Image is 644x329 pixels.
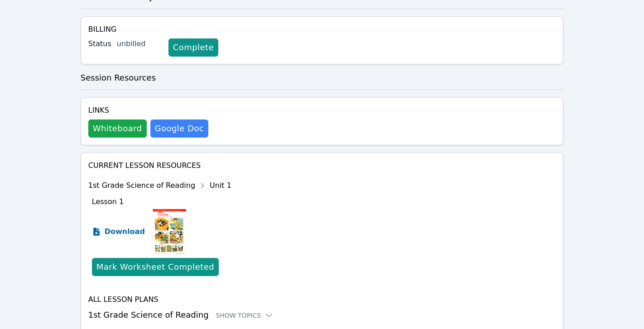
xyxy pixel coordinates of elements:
[96,261,214,273] div: Mark Worksheet Completed
[92,209,145,254] a: Download
[88,119,147,138] button: Whiteboard
[92,197,124,206] span: Lesson 1
[88,294,556,305] h4: All Lesson Plans
[92,258,219,276] button: Mark Worksheet Completed
[152,209,186,254] img: Lesson 1
[88,38,111,49] label: Status
[81,72,564,84] h3: Session Resources
[216,311,274,320] button: Show Topics
[88,178,231,193] div: 1st Grade Science of Reading Unit 1
[117,38,161,49] div: unbilled
[150,119,208,138] a: Google Doc
[168,38,218,57] a: Complete
[88,160,556,171] h4: Current Lesson Resources
[105,226,145,237] span: Download
[88,24,556,35] h4: Billing
[88,309,556,321] h3: 1st Grade Science of Reading
[88,105,208,116] h4: Links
